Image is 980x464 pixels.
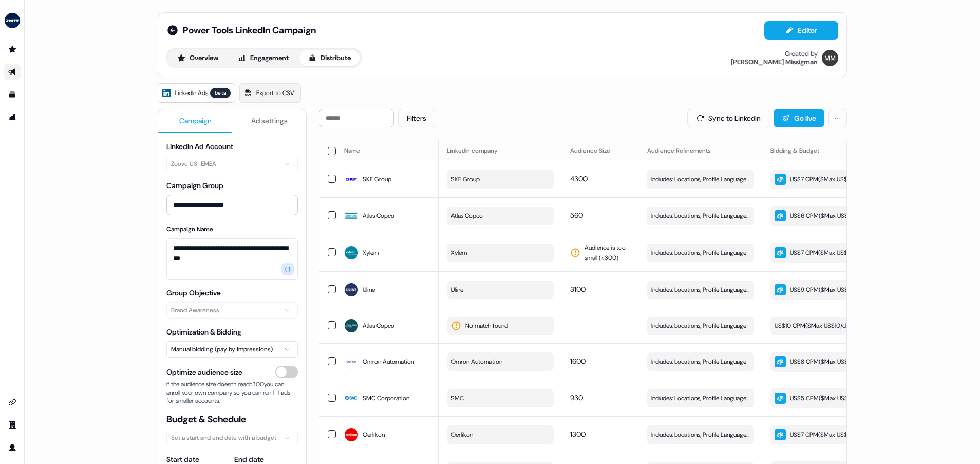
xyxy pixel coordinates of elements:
[775,356,865,367] div: US$8 CPM ($ Max US$8/day )
[770,206,877,226] button: US$6 CPM($Max US$6/day)
[651,174,750,184] span: Includes: Locations, Profile Language, Job Functions
[447,352,554,371] button: Omron Automation
[4,439,21,456] a: Go to profile
[4,417,21,433] a: Go to team
[251,116,288,126] span: Ad settings
[775,247,864,258] div: US$7 CPM ($ Max US$7/day )
[775,210,865,221] div: US$6 CPM ($ Max US$6/day )
[179,116,212,126] span: Campaign
[175,88,208,98] span: LinkedIn Ads
[570,393,583,402] span: 930
[336,140,439,161] th: Name
[465,321,508,331] span: No match found
[570,285,586,294] span: 3100
[299,50,360,66] button: Distribute
[770,388,877,408] button: US$5 CPM($Max US$5/day)
[687,109,769,127] button: Sync to LinkedIn
[166,181,223,190] label: Campaign Group
[451,285,463,295] span: Uline
[775,284,865,295] div: US$9 CPM ($ Max US$9/day )
[651,321,746,331] span: Includes: Locations, Profile Language
[451,430,473,440] span: Oerlikon
[651,211,750,221] span: Includes: Locations, Profile Language, Job Functions
[447,389,554,407] button: SMC
[363,285,375,295] span: Uline
[651,357,746,367] span: Includes: Locations, Profile Language
[166,225,213,233] label: Campaign Name
[647,170,754,189] button: Includes: Locations, Profile Language, Job Functions
[363,174,391,184] span: SKF Group
[166,288,221,298] label: Group Objective
[447,425,554,444] button: Oerlikon
[451,174,480,184] span: SKF Group
[585,243,631,263] span: Audience is too small (< 300 )
[570,430,586,439] span: 1300
[4,64,21,80] a: Go to outbound experience
[166,455,199,464] label: Start date
[451,211,483,221] span: Atlas Copco
[764,26,838,37] a: Editor
[647,317,754,335] button: Includes: Locations, Profile Language
[647,207,754,225] button: Includes: Locations, Profile Language, Job Functions
[239,83,301,103] a: Export to CSV
[451,393,464,403] span: SMC
[158,83,235,103] a: LinkedIn Adsbeta
[647,352,754,371] button: Includes: Locations, Profile Language
[770,243,877,263] button: US$7 CPM($Max US$7/day)
[647,244,754,262] button: Includes: Locations, Profile Language
[651,285,750,295] span: Includes: Locations, Profile Language, Job Functions
[828,109,847,127] button: More actions
[447,317,554,335] button: No match found
[439,140,562,161] th: LinkedIn company
[775,174,864,185] div: US$7 CPM ($ Max US$7/day )
[447,207,554,225] button: Atlas Copco
[770,352,877,372] button: US$8 CPM($Max US$8/day)
[647,425,754,444] button: Includes: Locations, Profile Language, Job Functions
[451,357,502,367] span: Omron Automation
[363,248,379,258] span: Xylem
[774,109,824,127] button: Go live
[775,429,864,440] div: US$7 CPM ($ Max US$7/day )
[166,380,298,405] span: If the audience size doesn’t reach 300 you can enroll your own company so you can run 1-1 ads for...
[647,389,754,407] button: Includes: Locations, Profile Language, Job Functions
[166,327,241,337] label: Optimization & Bidding
[570,357,586,366] span: 1600
[639,140,762,161] th: Audience Refinements
[651,430,750,440] span: Includes: Locations, Profile Language, Job Functions
[447,170,554,189] button: SKF Group
[363,430,385,440] span: Oerlikon
[647,281,754,299] button: Includes: Locations, Profile Language, Job Functions
[770,280,877,300] button: US$9 CPM($Max US$9/day)
[764,21,838,40] button: Editor
[770,170,877,189] button: US$7 CPM($Max US$7/day)
[785,50,818,58] div: Created by
[775,321,854,331] div: US$10 CPM ($ Max US$10/day )
[570,211,583,220] span: 560
[562,140,639,161] th: Audience Size
[447,281,554,299] button: Uline
[562,308,639,343] td: -
[775,393,865,404] div: US$5 CPM ($ Max US$5/day )
[651,248,746,258] span: Includes: Locations, Profile Language
[4,41,21,58] a: Go to prospects
[166,142,233,151] label: LinkedIn Ad Account
[762,140,885,161] th: Bidding & Budget
[447,244,554,262] button: Xylem
[363,211,394,221] span: Atlas Copco
[363,357,414,367] span: Omron Automation
[651,393,750,403] span: Includes: Locations, Profile Language, Job Functions
[363,393,409,403] span: SMC Corporation
[731,58,818,66] div: [PERSON_NAME] Missigman
[234,455,264,464] label: End date
[210,88,231,98] div: beta
[168,50,227,66] button: Overview
[570,174,588,183] span: 4300
[256,88,294,98] span: Export to CSV
[363,321,394,331] span: Atlas Copco
[398,109,435,127] button: Filters
[4,109,21,125] a: Go to attribution
[229,50,297,66] button: Engagement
